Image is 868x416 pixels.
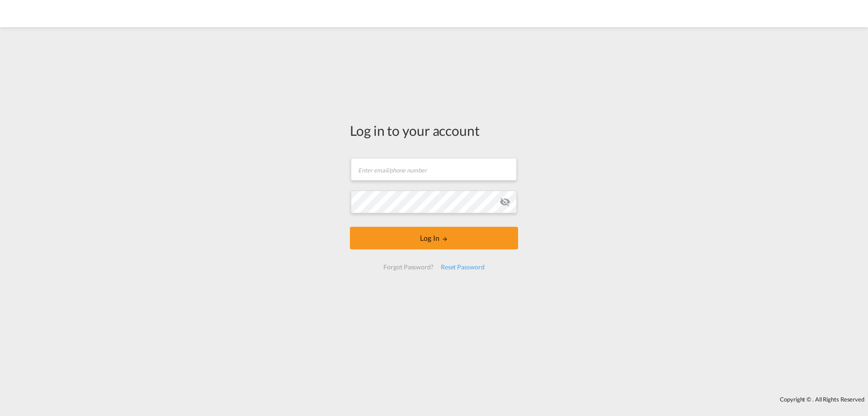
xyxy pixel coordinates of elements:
input: Enter email/phone number [351,158,517,181]
md-icon: icon-eye-off [500,196,510,207]
button: LOGIN [350,227,518,249]
div: Reset Password [437,259,488,275]
div: Forgot Password? [380,259,437,275]
div: Log in to your account [350,121,518,140]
